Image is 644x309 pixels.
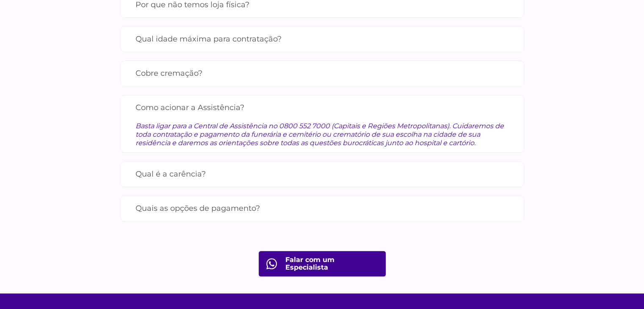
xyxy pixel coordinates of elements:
img: fale com consultor [266,258,277,269]
label: Cobre cremação? [135,66,509,81]
a: Falar com um Especialista [259,251,386,276]
label: Como acionar a Assistência? [135,100,509,115]
label: Qual é a carência? [135,167,509,182]
label: Quais as opções de pagamento? [135,201,509,216]
label: Qual idade máxima para contratação? [135,32,509,47]
div: Basta ligar para a Central de Assistência no 0800 552 7000 (Capitais e Regiões Metropolitanas). C... [135,115,509,147]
